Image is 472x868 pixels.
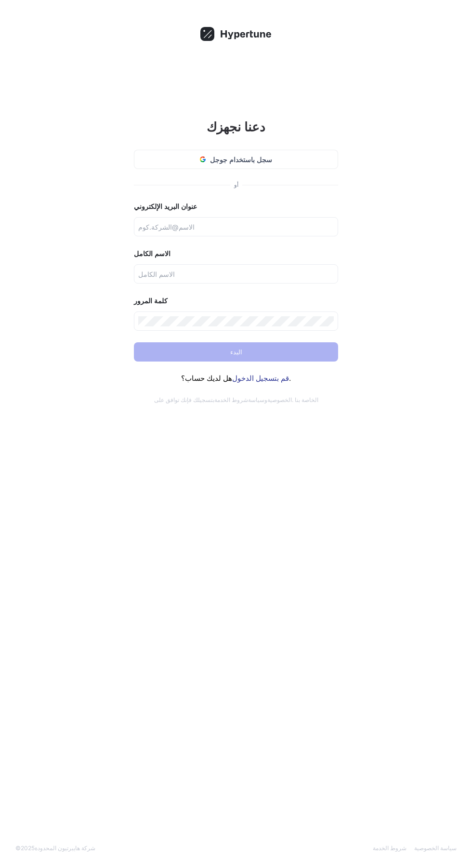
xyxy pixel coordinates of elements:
[289,374,291,383] font: .
[248,396,267,403] font: وسياسة
[267,396,292,403] a: الخصوصية
[232,374,289,383] a: قم بتسجيل الدخول
[35,844,95,852] font: شركة هايبرتيون المحدودة
[134,150,338,169] button: سجل باستخدام جوجل
[154,396,214,403] font: بتسجيلك فإنك توافق على
[138,222,334,232] input: الاسم@الشركة.كوم
[15,844,21,852] font: ©
[230,348,242,356] font: البدء
[134,342,338,362] button: البدء
[207,119,265,134] font: دعنا نجهزك
[414,844,457,852] a: سياسة الخصوصية
[181,374,232,383] font: هل لديك حساب؟
[138,269,334,279] input: الاسم الكامل
[210,155,272,164] font: سجل باستخدام جوجل
[134,297,168,305] font: كلمة المرور
[234,181,238,188] font: أو
[373,844,406,852] a: شروط الخدمة
[292,396,318,403] font: الخاصة بنا .
[214,396,248,403] a: شروط الخدمة
[134,202,197,210] font: عنوان البريد الإلكتروني
[134,249,170,258] font: الاسم الكامل
[21,844,35,852] font: 2025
